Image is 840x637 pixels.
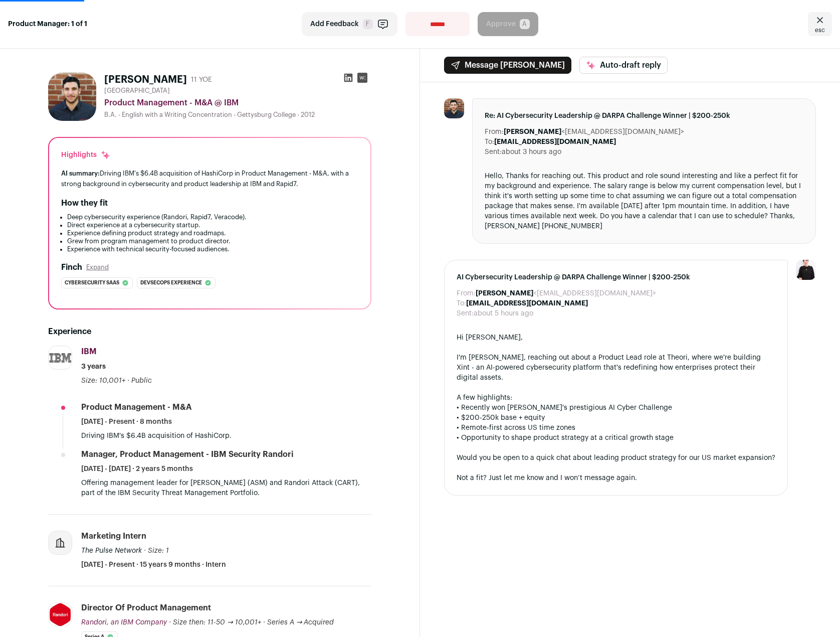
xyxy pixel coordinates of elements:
span: [DATE] - Present · 8 months [81,417,172,427]
img: 351c1e810e90c121f146715ed433eb79c6495f0df6d3161ea30a87f22f596a7e [49,602,72,627]
span: AI summary: [61,170,100,177]
h2: Experience [48,326,371,338]
div: Hi [PERSON_NAME], I'm [PERSON_NAME], reaching out about a Product Lead role at Theori, where we'r... [457,333,775,483]
span: AI Cybersecurity Leadership @ DARPA Challenge Winner | $200-250k [457,272,775,282]
span: 3 years [81,362,106,372]
p: Offering management leader for [PERSON_NAME] (ASM) and Randori Attack (CART), part of the IBM Sec... [81,478,371,498]
button: Message [PERSON_NAME] [444,57,571,74]
b: [EMAIL_ADDRESS][DOMAIN_NAME] [494,138,616,145]
dt: From: [485,127,504,137]
span: F [363,19,373,29]
span: · Size: 1 [144,547,169,554]
button: Auto-draft reply [579,57,668,74]
span: IBM [81,348,97,356]
dt: From: [457,288,476,298]
b: [EMAIL_ADDRESS][DOMAIN_NAME] [466,300,588,307]
span: [GEOGRAPHIC_DATA] [104,87,170,95]
li: Deep cybersecurity experience (Randori, Rapid7, Veracode). [67,213,358,221]
a: Close [808,12,832,36]
div: 11 YOE [191,75,212,85]
div: Product Management - M&A [81,402,192,413]
span: Public [131,377,152,384]
img: 115986d10a8d4a7ef121a460e82ae48f288b4e994f0e95626b02df1abc71c2b3.jpg [48,73,96,121]
dt: Sent: [457,308,474,318]
li: Experience defining product strategy and roadmaps. [67,229,358,237]
span: Series A → Acquired [267,619,334,626]
div: Marketing Intern [81,531,146,542]
img: 0038dca3a6a3e627423967c21e8ceddaf504a38788d773c76dfe00ddd1842ed1.jpg [49,349,72,367]
span: · [127,376,129,386]
div: Director of Product Management [81,602,211,613]
dt: To: [485,137,494,147]
img: 115986d10a8d4a7ef121a460e82ae48f288b4e994f0e95626b02df1abc71c2b3.jpg [444,98,464,118]
button: Add Feedback F [302,12,397,36]
b: [PERSON_NAME] [504,128,561,135]
dt: Sent: [485,147,502,157]
span: The Pulse Network [81,547,142,554]
dd: <[EMAIL_ADDRESS][DOMAIN_NAME]> [504,127,684,137]
h1: [PERSON_NAME] [104,73,187,87]
span: Devsecops experience [140,278,202,288]
span: esc [815,26,825,34]
span: Re: AI Cybersecurity Leadership @ DARPA Challenge Winner | $200-250k [485,111,803,121]
span: Randori, an IBM Company [81,619,167,626]
div: Manager, Product Management - IBM Security Randori [81,449,293,460]
span: Cybersecurity saas [65,278,119,288]
dd: about 3 hours ago [502,147,561,157]
li: Direct experience at a cybersecurity startup. [67,221,358,229]
div: Highlights [61,150,111,160]
div: Hello, Thanks for reaching out. This product and role sound interesting and like a perfect fit fo... [485,171,803,231]
button: Expand [86,263,109,271]
div: Product Management - M&A @ IBM [104,97,371,109]
span: Size: 10,001+ [81,377,125,384]
span: Add Feedback [310,19,359,29]
strong: Product Manager: 1 of 1 [8,19,87,29]
span: [DATE] - Present · 15 years 9 months · Intern [81,560,226,570]
h2: Finch [61,261,82,273]
span: · [263,617,265,627]
dd: about 5 hours ago [474,308,533,318]
b: [PERSON_NAME] [476,290,533,297]
div: B.A. - English with a Writing Concentration - Gettysburg College - 2012 [104,111,371,119]
li: Experience with technical security-focused audiences. [67,245,358,253]
div: Driving IBM's $6.4B acquisition of HashiCorp in Product Management - M&A, with a strong backgroun... [61,168,358,189]
li: Grew from program management to product director. [67,237,358,245]
dd: <[EMAIL_ADDRESS][DOMAIN_NAME]> [476,288,656,298]
img: 9240684-medium_jpg [796,260,816,280]
dt: To: [457,298,466,308]
span: [DATE] - [DATE] · 2 years 5 months [81,464,193,474]
p: Driving IBM's $6.4B acquisition of HashiCorp. [81,431,371,441]
span: · Size then: 11-50 → 10,001+ [169,619,261,626]
h2: How they fit [61,197,108,209]
img: company-logo-placeholder-414d4e2ec0e2ddebbe968bf319fdfe5acfe0c9b87f798d344e800bc9a89632a0.png [49,531,72,554]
